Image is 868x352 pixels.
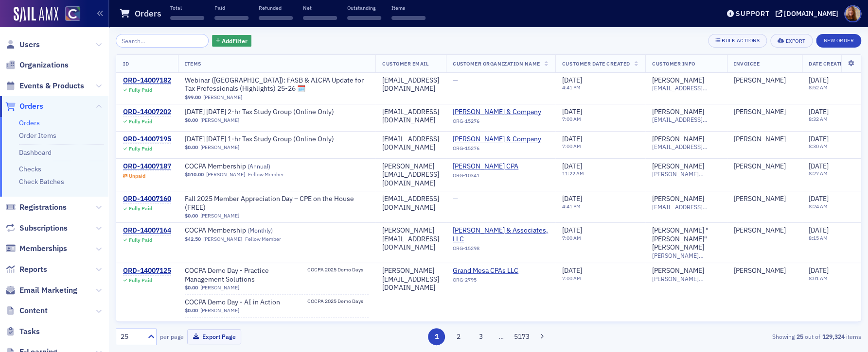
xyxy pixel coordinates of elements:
[185,94,201,101] span: $99.00
[562,203,581,210] time: 4:41 PM
[123,108,171,117] div: ORD-14007202
[816,34,861,48] button: New Order
[809,194,829,203] span: [DATE]
[652,116,720,123] span: [EMAIL_ADDRESS][DOMAIN_NAME]
[19,39,40,50] span: Users
[259,16,293,20] span: ‌
[307,298,369,304] span: COCPA 2025 Demo Days
[734,135,786,144] a: [PERSON_NAME]
[652,170,720,178] span: [PERSON_NAME][EMAIL_ADDRESS][DOMAIN_NAME]
[5,243,67,254] a: Memberships
[562,60,630,67] span: Customer Date Created
[5,60,69,70] a: Organizations
[123,226,171,235] a: ORD-14007164
[562,84,581,91] time: 4:41 PM
[123,76,171,85] a: ORD-14007182
[809,203,828,210] time: 8:24 AM
[562,266,582,275] span: [DATE]
[65,6,80,21] img: SailAMX
[187,329,241,344] button: Export Page
[185,298,307,307] a: COCPA Demo Day - AI in Action
[129,118,152,125] div: Fully Paid
[185,162,307,171] span: COCPA Membership
[19,131,56,140] a: Order Items
[19,326,40,337] span: Tasks
[19,177,64,186] a: Check Batches
[185,135,334,144] span: September 2025 Wednesday 1-hr Tax Study Group (Online Only)
[652,267,704,275] a: [PERSON_NAME]
[5,81,84,91] a: Events & Products
[620,332,861,341] div: Showing out of items
[816,35,861,44] a: New Order
[820,332,846,341] strong: 129,324
[652,252,720,259] span: [PERSON_NAME][EMAIL_ADDRESS][DOMAIN_NAME]
[795,332,805,341] strong: 25
[19,285,77,296] span: Email Marketing
[784,9,838,18] div: [DOMAIN_NAME]
[652,76,704,85] div: [PERSON_NAME]
[734,76,795,85] span: John Brooks
[203,236,242,242] a: [PERSON_NAME]
[472,328,489,345] button: 3
[185,213,198,219] span: $0.00
[382,60,428,67] span: Customer Email
[123,60,129,67] span: ID
[116,34,209,48] input: Search…
[453,162,541,171] span: Richard M. Hollenstine CPA
[123,195,171,203] a: ORD-14007160
[734,267,795,275] span: Denise Downey
[123,162,171,171] a: ORD-14007187
[809,134,829,143] span: [DATE]
[185,144,198,151] span: $0.00
[734,267,786,275] a: [PERSON_NAME]
[453,226,549,243] span: Gregory & Associates, LLC
[259,4,293,11] p: Refunded
[129,173,145,179] div: Unpaid
[121,332,142,342] div: 25
[652,108,704,117] a: [PERSON_NAME]
[562,194,582,203] span: [DATE]
[245,236,281,242] div: Fellow Member
[809,60,847,67] span: Date Created
[562,275,581,282] time: 7:00 AM
[652,60,695,67] span: Customer Info
[5,101,43,112] a: Orders
[185,267,307,284] a: COCPA Demo Day - Practice Management Solutions
[722,38,760,43] div: Bulk Actions
[347,16,381,20] span: ‌
[453,76,458,84] span: —
[200,144,239,151] a: [PERSON_NAME]
[19,165,41,173] a: Checks
[382,162,439,188] div: [PERSON_NAME][EMAIL_ADDRESS][DOMAIN_NAME]
[19,148,52,157] a: Dashboard
[708,34,767,48] button: Bulk Actions
[562,170,584,177] time: 11:22 AM
[562,76,582,84] span: [DATE]
[185,195,369,212] a: Fall 2025 Member Appreciation Day – CPE on the House (FREE)
[652,226,720,252] a: [PERSON_NAME] "[PERSON_NAME]" [PERSON_NAME]
[453,108,541,117] span: Shugars & Company
[734,108,786,117] div: [PERSON_NAME]
[303,4,337,11] p: Net
[734,195,786,203] a: [PERSON_NAME]
[391,4,425,11] p: Items
[652,162,704,171] a: [PERSON_NAME]
[14,7,58,22] img: SailAMX
[809,226,829,235] span: [DATE]
[206,171,245,178] a: [PERSON_NAME]
[19,202,67,213] span: Registrations
[562,235,581,241] time: 7:00 AM
[652,275,720,283] span: [PERSON_NAME][EMAIL_ADDRESS][DOMAIN_NAME]
[185,76,369,93] span: Webinar (CA): FASB & AICPA Update for Tax Professionals (Highlights) 25-26 🗓
[652,135,704,144] div: [PERSON_NAME]
[382,135,439,152] div: [EMAIL_ADDRESS][DOMAIN_NAME]
[19,243,67,254] span: Memberships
